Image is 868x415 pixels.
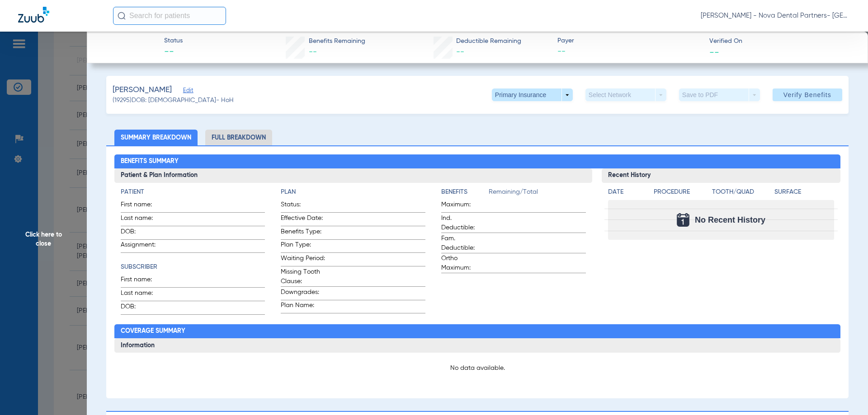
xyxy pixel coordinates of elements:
span: First name: [121,200,165,212]
img: Zuub Logo [18,7,49,23]
span: Missing Tooth Clause: [281,267,325,286]
app-breakdown-title: Date [608,187,646,200]
li: Summary Breakdown [114,130,198,145]
h4: Subscriber [121,262,265,272]
span: No Recent History [695,215,765,224]
iframe: Chat Widget [823,372,868,415]
h2: Benefits Summary [114,154,841,169]
h4: Surface [774,187,834,197]
span: Downgrades: [281,288,325,300]
img: Search Icon [118,12,126,20]
span: Deductible Remaining [456,37,521,46]
h4: Date [608,187,646,197]
h3: Patient & Plan Information [114,168,592,183]
span: Edit [183,87,191,96]
li: Full Breakdown [205,130,272,145]
span: -- [456,48,464,56]
span: Plan Type: [281,240,325,252]
span: DOB: [121,227,165,239]
button: Verify Benefits [773,89,842,101]
h3: Information [114,338,841,353]
app-breakdown-title: Procedure [654,187,709,200]
span: Verify Benefits [783,91,831,98]
h4: Tooth/Quad [712,187,772,197]
span: DOB: [121,302,165,314]
span: Last name: [121,289,165,301]
span: -- [557,46,702,57]
span: [PERSON_NAME] - Nova Dental Partners- [GEOGRAPHIC_DATA] [701,11,850,20]
span: -- [164,46,183,59]
span: Waiting Period: [281,254,325,266]
span: Maximum: [441,200,486,212]
span: -- [309,48,317,56]
span: Assignment: [121,240,165,252]
h4: Plan [281,187,425,197]
span: Fam. Deductible: [441,234,486,253]
span: -- [709,47,719,56]
span: (19295) DOB: [DEMOGRAPHIC_DATA] - HoH [113,96,234,105]
input: Search for patients [113,7,226,25]
button: Primary Insurance [492,89,573,101]
h4: Benefits [441,187,489,197]
app-breakdown-title: Tooth/Quad [712,187,772,200]
h2: Coverage Summary [114,324,841,339]
span: Payer [557,36,702,46]
img: Calendar [677,213,689,227]
span: Benefits Remaining [309,37,365,46]
span: [PERSON_NAME] [113,84,172,96]
h4: Patient [121,187,265,197]
span: Verified On [709,37,854,46]
span: First name: [121,275,165,287]
p: No data available. [121,364,835,373]
h3: Recent History [602,168,841,183]
span: Ind. Deductible: [441,214,486,233]
span: Effective Date: [281,214,325,226]
span: Benefits Type: [281,227,325,239]
app-breakdown-title: Surface [774,187,834,200]
span: Plan Name: [281,301,325,313]
h4: Procedure [654,187,709,197]
span: Status: [281,200,325,212]
span: Status [164,36,183,46]
span: Last name: [121,214,165,226]
span: Ortho Maximum: [441,254,486,273]
app-breakdown-title: Benefits [441,187,489,200]
span: Remaining/Total [489,187,586,200]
